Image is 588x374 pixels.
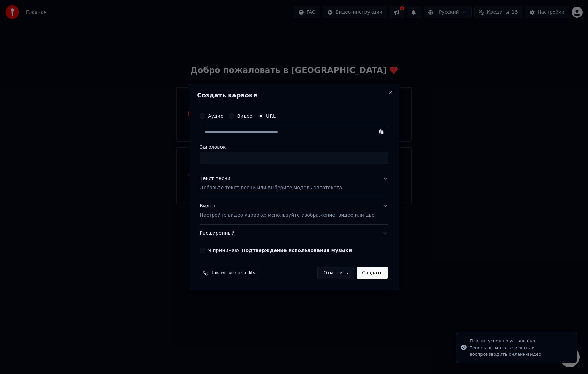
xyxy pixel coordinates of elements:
[200,203,377,219] div: Видео
[237,114,252,118] label: Видео
[200,212,377,219] p: Настройте видео караоке: используйте изображение, видео или цвет
[200,185,342,192] p: Добавьте текст песни или выберите модель автотекста
[200,145,388,149] label: Заголовок
[242,248,352,253] button: Я принимаю
[208,248,352,253] label: Я принимаю
[200,170,388,197] button: Текст песниДобавьте текст песни или выберите модель автотекста
[211,270,255,276] span: This will use 5 credits
[357,267,388,279] button: Создать
[200,197,388,225] button: ВидеоНастройте видео караоке: используйте изображение, видео или цвет
[200,225,388,242] button: Расширенный
[197,92,391,98] h2: Создать караоке
[317,267,354,279] button: Отменить
[208,114,223,118] label: Аудио
[266,114,276,118] label: URL
[200,175,230,182] div: Текст песни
